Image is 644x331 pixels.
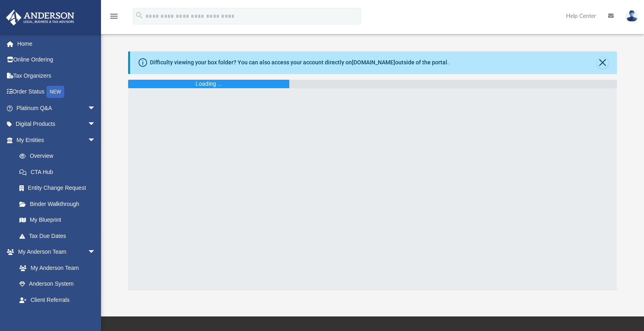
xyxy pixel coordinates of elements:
span: arrow_drop_down [88,244,104,261]
span: arrow_drop_down [88,132,104,149]
div: Loading ... [196,80,222,88]
div: Difficulty viewing your box folder? You can also access your account directly on outside of the p... [150,58,449,67]
a: [DOMAIN_NAME] [352,59,395,66]
span: arrow_drop_down [88,116,104,133]
img: User Pic [626,10,638,22]
a: My Anderson Teamarrow_drop_down [6,244,104,260]
a: My Entitiesarrow_drop_down [6,132,108,148]
a: Digital Productsarrow_drop_down [6,116,108,132]
a: Client Referrals [11,292,104,308]
button: Close [597,57,608,68]
a: Tax Due Dates [11,228,108,244]
a: Order StatusNEW [6,84,108,100]
a: Platinum Q&Aarrow_drop_down [6,100,108,116]
a: Overview [11,148,108,164]
i: search [135,11,144,20]
a: Tax Organizers [6,68,108,84]
i: menu [109,11,119,21]
a: Binder Walkthrough [11,196,108,212]
a: Home [6,36,108,52]
span: arrow_drop_down [88,100,104,117]
img: Anderson Advisors Platinum Portal [4,10,77,25]
a: My Blueprint [11,212,104,228]
a: menu [109,15,119,21]
a: Entity Change Request [11,180,108,196]
a: Anderson System [11,276,104,292]
a: My Anderson Team [11,260,100,276]
div: NEW [46,86,64,98]
a: CTA Hub [11,164,108,180]
a: Online Ordering [6,52,108,68]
